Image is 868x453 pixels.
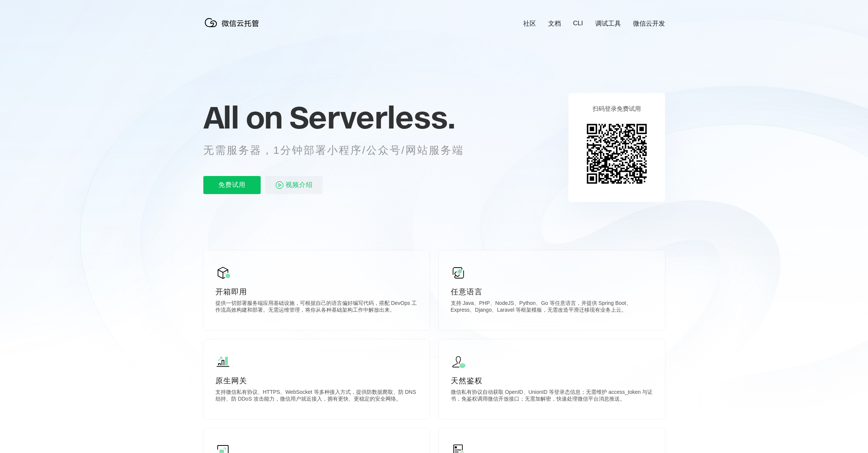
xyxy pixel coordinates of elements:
p: 免费试用 [203,176,261,194]
p: 任意语言 [451,286,653,297]
p: 微信私有协议自动获取 OpenID、UnionID 等登录态信息；无需维护 access_token 与证书，免鉴权调用微信开放接口；无需加解密，快速处理微信平台消息推送。 [451,389,653,404]
a: 微信云开发 [633,19,665,28]
p: 天然鉴权 [451,375,653,386]
a: 微信云托管 [203,25,264,31]
p: 扫码登录免费试用 [593,105,641,113]
p: 开箱即用 [215,286,418,297]
span: Serverless. [289,98,455,136]
a: 调试工具 [595,19,621,28]
a: 社区 [523,19,536,28]
p: 提供一切部署服务端应用基础设施，可根据自己的语言偏好编写代码，搭配 DevOps 工作流高效构建和部署。无需运维管理，将你从各种基础架构工作中解放出来。 [215,300,418,315]
p: 无需服务器，1分钟部署小程序/公众号/网站服务端 [203,143,478,158]
span: 视频介绍 [286,176,313,194]
img: 微信云托管 [203,15,264,30]
span: All on [203,98,282,136]
p: 支持微信私有协议、HTTPS、WebSocket 等多种接入方式，提供防数据爬取、防 DNS 劫持、防 DDoS 攻击能力，微信用户就近接入，拥有更快、更稳定的安全网络。 [215,389,418,404]
img: video_play.svg [275,181,284,190]
a: 文档 [548,19,561,28]
p: 原生网关 [215,375,418,386]
p: 支持 Java、PHP、NodeJS、Python、Go 等任意语言，并提供 Spring Boot、Express、Django、Laravel 等框架模板，无需改造平滑迁移现有业务上云。 [451,300,653,315]
a: CLI [573,20,583,27]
